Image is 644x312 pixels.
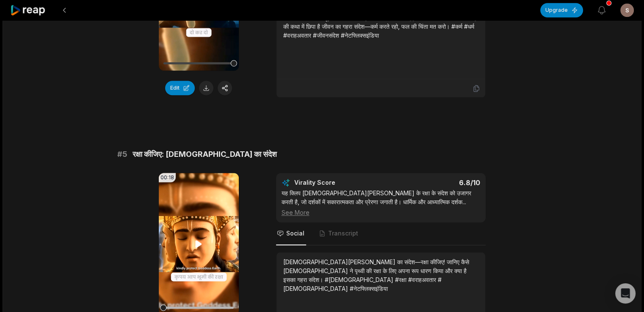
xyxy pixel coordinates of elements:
[276,222,486,245] nav: Tabs
[282,189,480,217] div: यह क्लिप [DEMOGRAPHIC_DATA][PERSON_NAME] के रक्षा के संदेश को उजागर करती है, जो दर्शकों में सकारा...
[294,178,385,187] div: Virality Score
[540,3,583,17] button: Upgrade
[328,229,358,238] span: Transcript
[283,13,478,40] div: कर्म और दायित्व की गूढ़ता को समझिए। [PERSON_NAME][DEMOGRAPHIC_DATA] की कथा में छिपा है जीवन का गह...
[615,283,636,304] div: Open Intercom Messenger
[133,148,277,160] span: रक्षा कीजिए: [DEMOGRAPHIC_DATA] का संदेश
[283,257,478,293] div: [DEMOGRAPHIC_DATA][PERSON_NAME] का संदेश—रक्षा कीजिए! जानिए कैसे [DEMOGRAPHIC_DATA] ने पृथ्वी की ...
[282,208,480,217] div: See More
[389,178,480,187] div: 6.8 /10
[286,229,304,238] span: Social
[165,81,195,95] button: Edit
[117,148,127,160] span: # 5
